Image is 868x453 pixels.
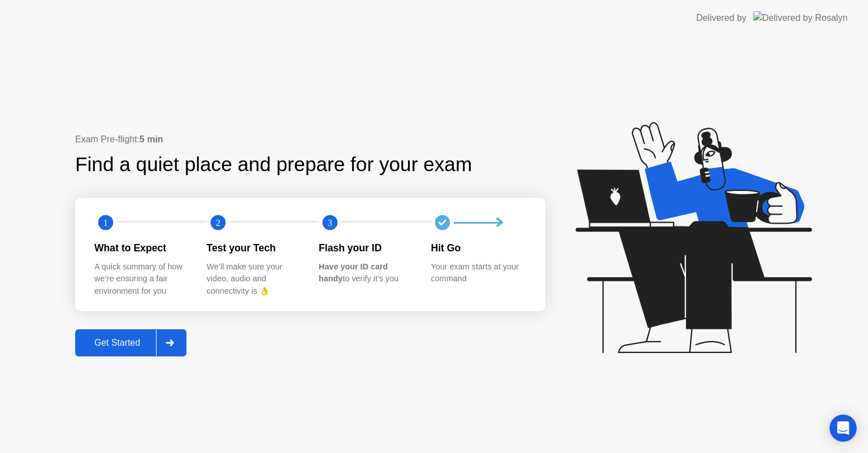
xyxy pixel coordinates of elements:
div: to verify it’s you [319,261,413,285]
div: We’ll make sure your video, audio and connectivity is 👌 [207,261,301,298]
div: Exam Pre-flight: [75,133,545,146]
div: Hit Go [431,241,526,255]
div: A quick summary of how we’re ensuring a fair environment for you [94,261,189,298]
text: 1 [103,217,108,228]
img: Delivered by Rosalyn [753,11,848,24]
div: Open Intercom Messenger [830,415,857,442]
div: Delivered by [696,11,747,25]
div: Test your Tech [207,241,301,255]
div: Flash your ID [319,241,413,255]
b: Have your ID card handy [319,262,388,284]
button: Get Started [75,329,186,356]
div: Get Started [79,338,156,348]
div: Find a quiet place and prepare for your exam [75,150,474,180]
div: Your exam starts at your command [431,261,526,285]
div: What to Expect [94,241,189,255]
text: 2 [215,217,220,228]
b: 5 min [140,134,163,144]
text: 3 [328,217,332,228]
